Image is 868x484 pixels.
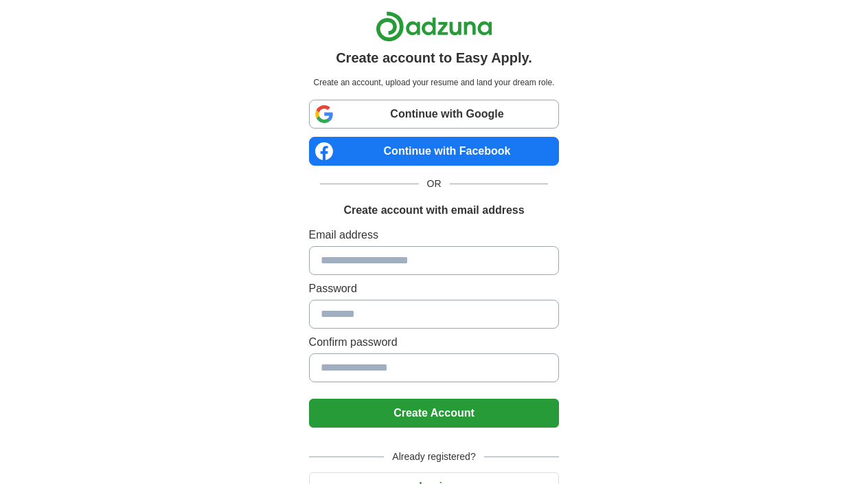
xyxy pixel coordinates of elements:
h1: Create account with email address [343,202,524,219]
img: Adzuna logo [376,11,492,42]
a: Continue with Facebook [309,137,560,166]
p: Create an account, upload your resume and land your dream role. [312,76,557,89]
button: Create Account [309,399,560,428]
label: Confirm password [309,334,560,351]
a: Continue with Google [309,100,560,129]
h1: Create account to Easy Apply. [336,47,532,68]
label: Password [309,280,560,297]
span: OR [419,177,450,191]
label: Email address [309,227,560,243]
span: Already registered? [384,450,483,464]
